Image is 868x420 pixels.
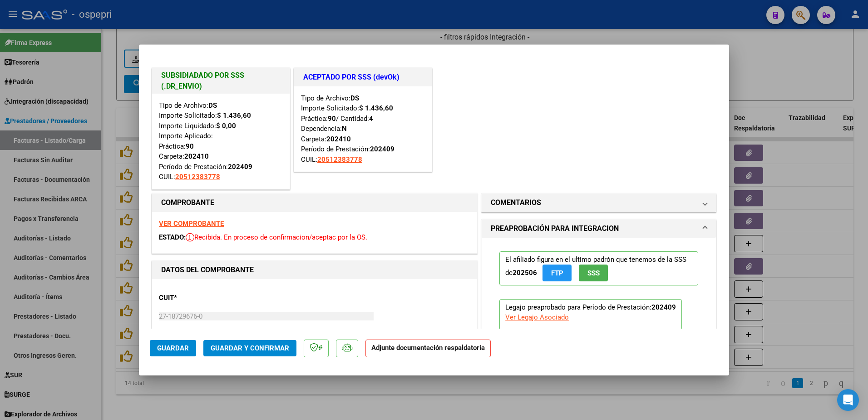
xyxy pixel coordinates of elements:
[371,344,485,352] strong: Adjunte documentación respaldatoria
[491,197,541,208] h1: COMENTARIOS
[159,100,283,182] div: Tipo de Archivo: Importe Solicitado: Importe Liquidado: Importe Aplicado: Práctica: Carpeta: Perí...
[542,265,572,281] button: FTP
[217,111,251,120] strong: $ 1.436,60
[513,269,537,277] strong: 202506
[301,93,425,165] div: Tipo de Archivo: Importe Solicitado: Práctica: / Cantidad: Dependencia: Carpeta: Período de Prest...
[482,220,716,238] mat-expansion-panel-header: PREAPROBACIÓN PARA INTEGRACION
[175,173,220,181] span: 20512383778
[342,125,347,133] strong: N
[228,163,252,171] strong: 202409
[837,389,859,411] div: Open Intercom Messenger
[587,269,600,277] span: SSS
[161,70,281,92] h1: SUBSIDIADADO POR SSS (.DR_ENVIO)
[326,135,351,143] strong: 202410
[651,303,676,311] strong: 202409
[211,344,289,352] span: Guardar y Confirmar
[184,152,209,160] strong: 202410
[159,233,186,241] span: ESTADO:
[359,104,393,112] strong: $ 1.436,60
[159,293,252,303] p: CUIT
[369,115,373,123] strong: 4
[161,198,214,207] strong: COMPROBANTE
[150,340,196,356] button: Guardar
[159,220,224,228] a: VER COMPROBANTE
[491,223,619,234] h1: PREAPROBACIÓN PARA INTEGRACION
[208,101,217,110] strong: DS
[203,340,296,356] button: Guardar y Confirmar
[350,94,359,102] strong: DS
[482,194,716,212] mat-expansion-panel-header: COMENTARIOS
[216,122,236,130] strong: $ 0,00
[161,265,254,274] strong: DATOS DEL COMPROBANTE
[303,72,423,83] h1: ACEPTADO POR SSS (devOk)
[328,115,336,123] strong: 90
[186,233,367,241] span: Recibida. En proceso de confirmacion/aceptac por la OS.
[499,299,682,410] p: Legajo preaprobado para Período de Prestación:
[499,251,698,285] p: El afiliado figura en el ultimo padrón que tenemos de la SSS de
[551,269,563,277] span: FTP
[579,265,608,281] button: SSS
[186,142,194,150] strong: 90
[505,312,569,322] div: Ver Legajo Asociado
[157,344,189,352] span: Guardar
[370,145,395,153] strong: 202409
[317,155,362,164] span: 20512383778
